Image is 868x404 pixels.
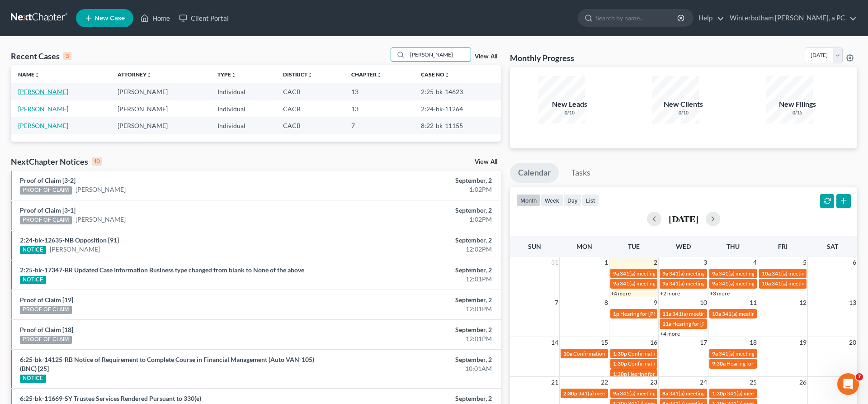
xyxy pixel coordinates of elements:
span: 11a [662,310,671,317]
span: Hearing for [PERSON_NAME] and [PERSON_NAME] [628,371,752,377]
input: Search by name... [407,48,471,61]
a: +3 more [710,290,730,297]
a: Typeunfold_more [217,71,236,78]
span: 9a [662,270,668,277]
span: 18 [749,337,758,348]
div: PROOF OF CLAIM [20,336,72,344]
span: 26 [798,377,807,388]
span: Hearing for [PERSON_NAME] and [PERSON_NAME] [726,360,850,367]
td: 13 [344,83,414,100]
a: 6:25-bk-14125-RB Notice of Requirement to Complete Course in Financial Management (Auto VAN-105) ... [20,356,314,372]
div: 10:01AM [340,364,492,373]
span: 4 [752,257,758,268]
span: Wed [676,242,691,250]
span: 10a [762,270,771,277]
span: 341(a) meeting for [PERSON_NAME] and [PERSON_NAME] [672,310,813,317]
a: Proof of Claim [18] [20,326,73,333]
span: 9a [712,350,718,357]
span: Mon [576,242,592,250]
span: 11a [662,320,671,327]
div: September, 2 [340,355,492,364]
div: PROOF OF CLAIM [20,186,72,195]
i: unfold_more [231,72,236,78]
span: Confirmation hearing for [PERSON_NAME] [573,350,676,357]
span: 31 [550,257,559,268]
div: NextChapter Notices [11,156,102,167]
a: 6:25-bk-11669-SY Trustee Services Rendered Pursuant to 330(e) [20,394,201,402]
div: New Leads [538,99,601,109]
h2: [DATE] [669,214,698,223]
a: Help [694,10,724,26]
span: 9a [613,280,619,287]
i: unfold_more [146,72,152,78]
a: 2:24-bk-12635-NB Opposition [91] [20,236,119,244]
div: 12:01PM [340,334,492,343]
td: [PERSON_NAME] [110,117,210,134]
td: 7 [344,117,414,134]
a: [PERSON_NAME] [75,185,126,194]
div: NOTICE [20,276,46,284]
span: 9a [712,270,718,277]
i: unfold_more [444,72,450,78]
td: Individual [210,117,276,134]
span: Thu [726,242,740,250]
span: 24 [699,377,708,388]
h3: Monthly Progress [510,52,574,63]
i: unfold_more [307,72,313,78]
a: +4 more [611,290,631,297]
span: 341(a) meeting for [PERSON_NAME] [669,270,756,277]
div: 12:01PM [340,304,492,314]
span: 19 [798,337,807,348]
button: day [563,194,582,206]
span: 16 [649,337,658,348]
a: Home [136,10,175,26]
span: 9a [613,390,619,397]
td: CACB [276,117,344,134]
a: +2 more [660,290,680,297]
div: September, 2 [340,394,492,403]
span: 7 [554,297,559,308]
span: 12 [798,297,807,308]
span: Fri [778,242,788,250]
span: 341(a) meeting for [PERSON_NAME] [719,280,806,287]
span: 17 [699,337,708,348]
td: 13 [344,100,414,117]
button: list [582,194,599,206]
span: 11 [749,297,758,308]
td: 8:22-bk-11155 [414,117,501,134]
span: 21 [550,377,559,388]
span: 1p [613,310,619,317]
a: +4 more [660,330,680,337]
a: [PERSON_NAME] [18,122,68,129]
a: [PERSON_NAME] [18,105,68,113]
span: 8a [662,390,668,397]
div: September, 2 [340,176,492,185]
span: 15 [600,337,609,348]
a: [PERSON_NAME] [18,88,68,95]
div: New Filings [766,99,829,109]
span: 10a [762,280,771,287]
i: unfold_more [377,72,382,78]
div: 12:01PM [340,275,492,284]
span: 13 [848,297,857,308]
span: 1:30p [712,390,726,397]
span: Hearing for [PERSON_NAME] [672,320,743,327]
span: 9a [613,270,619,277]
td: [PERSON_NAME] [110,100,210,117]
span: 2 [653,257,658,268]
a: Calendar [510,163,559,183]
span: Tue [628,242,640,250]
div: 1:02PM [340,185,492,194]
span: 341(a) meeting for [PERSON_NAME] [727,390,814,397]
div: September, 2 [340,206,492,215]
span: 10a [563,350,572,357]
div: 0/10 [538,109,601,116]
iframe: Intercom live chat [837,373,859,395]
span: 8 [604,297,609,308]
span: 1:30p [613,371,627,377]
span: Confirmation hearing for [PERSON_NAME] and [PERSON_NAME] [PERSON_NAME] [628,350,827,357]
div: NOTICE [20,246,46,254]
span: 2:30p [563,390,577,397]
span: 1:30p [613,350,627,357]
div: September, 2 [340,295,492,304]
